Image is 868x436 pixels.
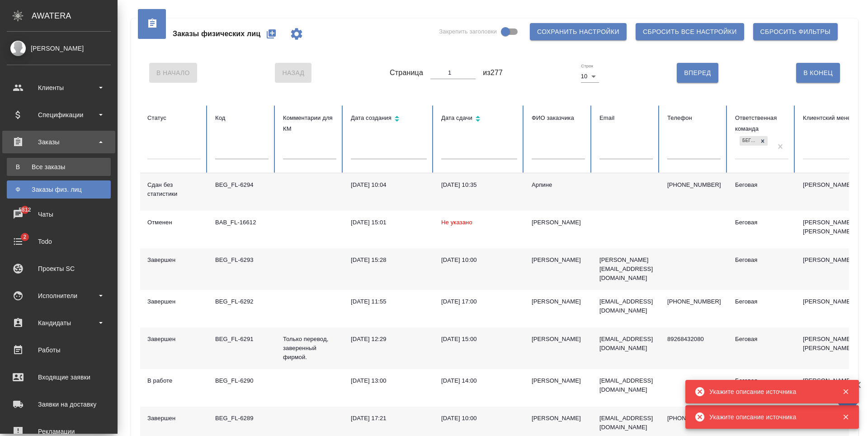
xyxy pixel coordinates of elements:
[441,180,517,190] div: [DATE] 10:35
[599,297,653,315] p: [EMAIL_ADDRESS][DOMAIN_NAME]
[7,208,111,221] div: Чаты
[532,414,585,423] div: [PERSON_NAME]
[147,335,201,344] div: Завершен
[667,180,721,190] p: [PHONE_NUMBER]
[667,113,721,123] div: Телефон
[735,218,788,227] div: Беговая
[599,414,653,432] p: [EMAIL_ADDRESS][DOMAIN_NAME]
[599,335,653,353] p: [EMAIL_ADDRESS][DOMAIN_NAME]
[351,414,427,423] div: [DATE] 17:21
[7,398,111,411] div: Заявки на доставку
[599,113,653,123] div: Email
[283,335,336,362] p: Только перевод, заверенный фирмой.
[7,43,111,53] div: [PERSON_NAME]
[147,218,201,227] div: Отменен
[215,218,269,227] div: BAB_FL-16612
[18,232,32,242] span: 2
[7,180,111,199] a: ФЗаказы физ. лиц
[7,343,111,357] div: Работы
[7,235,111,248] div: Todo
[441,376,517,385] div: [DATE] 14:00
[283,113,336,134] div: Комментарии для КМ
[13,205,36,214] span: 5812
[532,297,585,306] div: [PERSON_NAME]
[735,113,788,134] div: Ответственная команда
[147,113,201,123] div: Статус
[581,64,593,68] label: Строк
[735,376,788,385] div: Беговая
[351,113,427,126] div: Сортировка
[441,113,517,126] div: Сортировка
[441,256,517,265] div: [DATE] 10:00
[11,185,106,194] div: Заказы физ. лиц
[2,203,115,226] a: 5812Чаты
[684,67,711,79] span: Вперед
[7,135,111,149] div: Заказы
[173,28,260,39] span: Заказы физических лиц
[351,218,427,227] div: [DATE] 15:01
[667,297,721,306] p: [PHONE_NUMBER]
[215,256,269,265] div: BEG_FL-6293
[735,297,788,306] div: Беговая
[803,67,833,79] span: В Конец
[735,180,788,190] div: Беговая
[215,297,269,306] div: BEG_FL-6292
[147,376,201,385] div: В работе
[667,414,721,423] p: [PHONE_NUMBER]
[215,414,269,423] div: BEG_FL-6289
[11,162,106,171] div: Все заказы
[796,63,840,83] button: В Конец
[2,339,115,361] a: Работы
[740,136,758,146] div: Беговая
[441,414,517,423] div: [DATE] 10:00
[483,67,503,78] span: из 277
[441,335,517,344] div: [DATE] 15:00
[260,23,282,45] button: Создать
[836,388,855,396] button: Закрыть
[7,158,111,176] a: ВВсе заказы
[351,376,427,385] div: [DATE] 13:00
[351,180,427,190] div: [DATE] 10:04
[2,393,115,416] a: Заявки на доставку
[532,376,585,385] div: [PERSON_NAME]
[709,388,796,395] span: Укажите описание источника
[760,26,830,38] span: Сбросить фильтры
[215,335,269,344] div: BEG_FL-6291
[599,256,653,283] p: [PERSON_NAME][EMAIL_ADDRESS][DOMAIN_NAME]
[351,335,427,344] div: [DATE] 12:29
[390,67,423,78] span: Страница
[351,297,427,306] div: [DATE] 11:55
[7,370,111,384] div: Входящие заявки
[532,180,585,190] div: Арпине
[643,26,737,38] span: Сбросить все настройки
[441,297,517,306] div: [DATE] 17:00
[2,230,115,253] a: 2Todo
[667,335,721,344] p: 89268432080
[530,23,627,40] button: Сохранить настройки
[709,413,796,421] span: Укажите описание источника
[753,23,838,40] button: Сбросить фильтры
[532,256,585,265] div: [PERSON_NAME]
[7,316,111,330] div: Кандидаты
[735,256,788,265] div: Беговая
[7,289,111,303] div: Исполнители
[147,297,201,306] div: Завершен
[2,257,115,280] a: Проекты SC
[147,180,201,199] div: Сдан без статистики
[147,256,201,265] div: Завершен
[532,335,585,344] div: [PERSON_NAME]
[537,26,619,38] span: Сохранить настройки
[2,366,115,389] a: Входящие заявки
[439,27,497,36] span: Закрепить заголовки
[7,81,111,95] div: Клиенты
[532,218,585,227] div: [PERSON_NAME]
[351,256,427,265] div: [DATE] 15:28
[147,414,201,423] div: Завершен
[677,63,718,83] button: Вперед
[636,23,744,40] button: Сбросить все настройки
[215,376,269,385] div: BEG_FL-6290
[532,113,585,123] div: ФИО заказчика
[581,70,599,83] div: 10
[215,180,269,190] div: BEG_FL-6294
[32,7,118,25] div: AWATERA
